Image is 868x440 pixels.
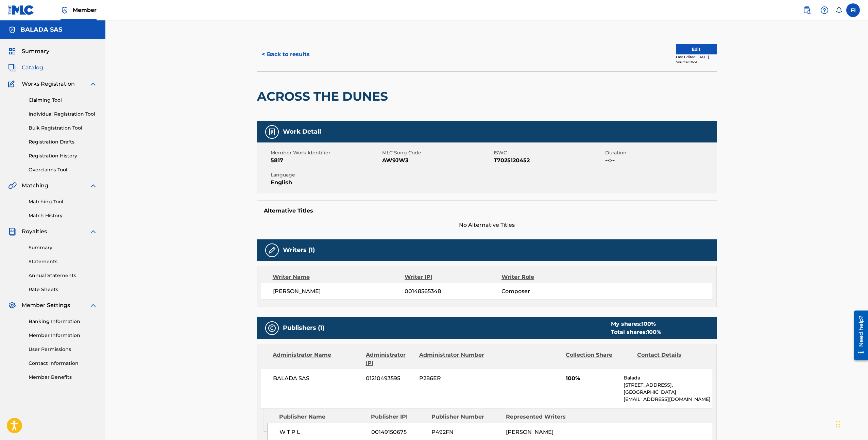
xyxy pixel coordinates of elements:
iframe: Chat Widget [834,407,868,440]
span: P492FN [431,428,501,436]
p: [STREET_ADDRESS], [624,382,712,389]
h5: Writers (1) [283,246,315,254]
h2: ACROSS THE DUNES [257,89,391,104]
div: My shares: [611,320,661,328]
img: Top Rightsholder [61,6,69,14]
a: Individual Registration Tool [29,111,97,118]
div: Contact Details [637,351,703,367]
img: search [803,6,811,14]
span: Royalties [22,227,47,236]
span: 01210493595 [366,374,414,383]
div: Source: CWR [676,60,717,65]
span: Duration [605,149,715,156]
div: Drag [836,414,840,435]
span: Member Settings [22,301,70,309]
a: Match History [29,212,97,219]
div: Writer Name [273,273,405,281]
img: Work Detail [268,128,276,136]
span: Catalog [22,64,43,72]
h5: BALADA SAS [20,26,62,34]
div: Administrator Name [273,351,361,367]
a: Matching Tool [29,198,97,205]
img: Works Registration [8,80,17,88]
div: Collection Share [566,351,632,367]
img: expand [89,227,97,236]
div: Publisher IPI [371,413,426,421]
img: MLC Logo [8,5,34,15]
span: 00148565348 [405,287,501,295]
span: Summary [22,47,49,55]
h5: Work Detail [283,128,321,136]
span: BALADA SAS [273,374,361,383]
span: [PERSON_NAME] [506,429,554,435]
img: expand [89,301,97,309]
a: User Permissions [29,346,97,353]
span: --:-- [605,156,715,165]
span: 100% [566,374,618,383]
p: Balada [624,374,712,382]
img: help [820,6,829,14]
iframe: Resource Center [849,308,868,363]
a: SummarySummary [8,47,49,55]
img: Accounts [8,26,16,34]
div: Last Edited: [DATE] [676,54,717,60]
img: Publishers [268,324,276,332]
span: AW9JW3 [382,156,492,165]
div: Notifications [835,7,842,14]
div: Total shares: [611,328,661,336]
span: Composer [501,287,590,295]
img: Summary [8,47,16,55]
span: Member Work Identifier [271,149,380,156]
img: expand [89,182,97,190]
img: Writers [268,246,276,254]
span: ISWC [494,149,603,156]
span: Works Registration [22,80,75,88]
div: Publisher Number [431,413,501,421]
span: No Alternative Titles [257,221,717,229]
h5: Publishers (1) [283,324,324,332]
a: Annual Statements [29,272,97,279]
img: Matching [8,182,17,190]
div: Administrator IPI [366,351,414,367]
a: Public Search [800,3,814,17]
p: [GEOGRAPHIC_DATA] [624,389,712,396]
a: CatalogCatalog [8,64,43,72]
a: Registration History [29,152,97,159]
div: Represented Writers [506,413,575,421]
span: P286ER [419,374,485,383]
span: 00149150675 [371,428,426,436]
div: Help [818,3,831,17]
span: 100 % [642,321,656,327]
div: Writer Role [501,273,590,281]
img: Royalties [8,227,16,236]
span: Language [271,171,380,179]
span: 100 % [647,329,661,335]
a: Rate Sheets [29,286,97,293]
p: [EMAIL_ADDRESS][DOMAIN_NAME] [624,396,712,403]
div: Writer IPI [405,273,501,281]
div: User Menu [846,3,860,17]
span: W T P L [279,428,366,436]
img: expand [89,80,97,88]
span: Member [73,6,97,14]
span: Matching [22,182,48,190]
button: < Back to results [257,46,314,63]
span: English [271,179,380,187]
button: Edit [676,44,717,54]
span: 5817 [271,156,380,165]
div: Publisher Name [279,413,366,421]
a: Member Information [29,332,97,339]
img: Catalog [8,64,16,72]
span: [PERSON_NAME] [273,287,405,295]
h5: Alternative Titles [264,207,710,214]
a: Claiming Tool [29,97,97,104]
span: T7025120452 [494,156,603,165]
div: Administrator Number [419,351,485,367]
a: Overclaims Tool [29,166,97,173]
a: Contact Information [29,360,97,367]
a: Statements [29,258,97,265]
img: Member Settings [8,301,16,309]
